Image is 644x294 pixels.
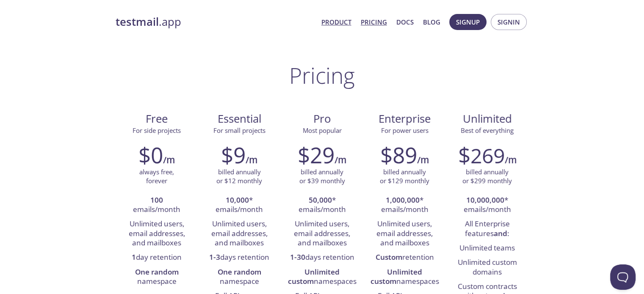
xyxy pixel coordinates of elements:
[449,14,486,30] button: Signup
[213,126,265,135] span: For small projects
[463,111,512,126] span: Unlimited
[303,126,342,135] span: Most popular
[246,153,257,167] h6: /m
[452,256,522,280] li: Unlimited custom domains
[287,217,357,250] li: Unlimited users, email addresses, and mailboxes
[205,217,274,250] li: Unlimited users, email addresses, and mailboxes
[456,16,480,27] span: Signup
[218,267,261,277] strong: One random
[138,142,163,168] h2: $0
[381,126,428,135] span: For power users
[205,250,274,265] li: days retention
[470,142,505,169] span: 269
[122,112,191,126] span: Free
[321,16,351,27] a: Product
[370,112,439,126] span: Enterprise
[122,265,192,289] li: namespace
[386,195,420,205] strong: 1,000,000
[309,195,332,205] strong: 50,000
[226,195,249,205] strong: 10,000
[163,153,175,167] h6: /m
[135,267,179,277] strong: One random
[417,153,429,167] h6: /m
[370,217,439,250] li: Unlimited users, email addresses, and mailboxes
[396,16,414,27] a: Docs
[462,168,512,186] p: billed annually or $299 monthly
[287,250,357,265] li: days retention
[133,126,181,135] span: For side projects
[287,193,357,217] li: * emails/month
[494,228,507,238] strong: and
[505,153,517,167] h6: /m
[498,16,520,27] span: Signin
[491,14,527,30] button: Signin
[423,16,440,27] a: Blog
[376,252,402,262] strong: Custom
[380,168,429,186] p: billed annually or $129 monthly
[370,250,439,265] li: retention
[205,112,274,126] span: Essential
[370,193,439,217] li: * emails/month
[299,168,345,186] p: billed annually or $39 monthly
[370,265,439,289] li: namespaces
[452,193,522,217] li: * emails/month
[132,252,136,262] strong: 1
[334,153,346,167] h6: /m
[458,142,505,168] h2: $
[205,265,274,289] li: namespace
[461,126,514,135] span: Best of everything
[216,168,262,186] p: billed annually or $12 monthly
[361,16,387,27] a: Pricing
[116,15,315,29] a: testmail.app
[452,217,522,241] li: All Enterprise features :
[610,264,636,290] iframe: Help Scout Beacon - Open
[466,195,504,205] strong: 10,000,000
[287,112,357,126] span: Pro
[221,142,246,168] h2: $9
[288,267,340,286] strong: Unlimited custom
[370,267,423,286] strong: Unlimited custom
[122,250,192,265] li: day retention
[122,217,192,250] li: Unlimited users, email addresses, and mailboxes
[150,195,163,205] strong: 100
[290,252,305,262] strong: 1-30
[205,193,274,217] li: * emails/month
[116,14,159,29] strong: testmail
[298,142,334,168] h2: $29
[122,193,192,217] li: emails/month
[380,142,417,168] h2: $89
[209,252,220,262] strong: 1-3
[139,168,174,186] p: always free, forever
[287,265,357,289] li: namespaces
[289,63,355,88] h1: Pricing
[452,241,522,256] li: Unlimited teams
